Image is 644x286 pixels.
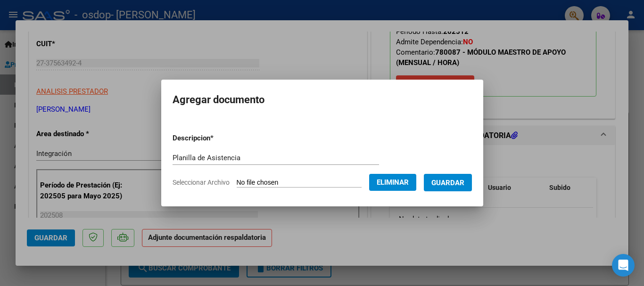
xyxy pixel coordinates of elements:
div: Open Intercom Messenger [612,254,635,277]
span: Eliminar [377,178,409,187]
button: Eliminar [369,174,416,191]
span: Guardar [431,179,464,187]
span: Seleccionar Archivo [173,179,230,186]
h2: Agregar documento [173,91,472,109]
p: Descripcion [173,133,263,144]
button: Guardar [424,174,472,191]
